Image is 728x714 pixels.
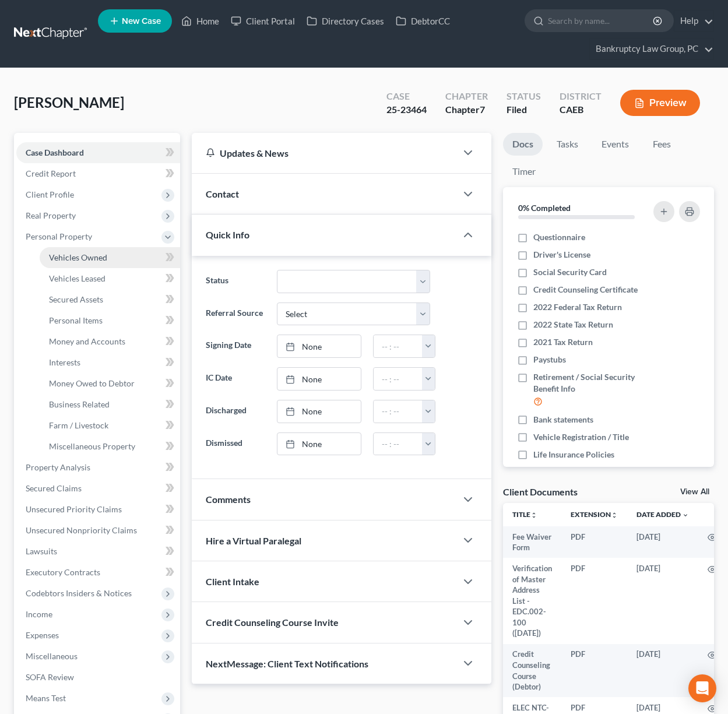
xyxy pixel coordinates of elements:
a: Farm / Livestock [40,415,180,436]
a: Extensionunfold_more [571,510,618,519]
a: Vehicles Owned [40,247,180,268]
a: Interests [40,352,180,373]
i: expand_more [682,512,689,519]
span: Client Profile [26,189,74,199]
span: Client Intake [206,576,259,587]
td: Verification of Master Address List - EDC.002-100 ([DATE]) [503,558,561,643]
td: [DATE] [627,526,698,558]
input: -- : -- [374,400,423,423]
a: None [277,368,361,390]
a: Unsecured Priority Claims [16,499,180,520]
label: Discharged [200,400,271,423]
span: Secured Assets [49,294,103,304]
span: Personal Items [49,315,103,325]
span: Business Related [49,399,110,409]
a: Case Dashboard [16,142,180,163]
div: Updates & News [206,147,442,159]
input: Search by name... [548,10,655,31]
i: unfold_more [530,512,537,519]
span: Social Security Card [533,266,607,278]
span: Life Insurance Policies [533,449,614,460]
span: Interests [49,357,80,367]
span: Codebtors Insiders & Notices [26,588,132,598]
div: Client Documents [503,486,578,498]
a: Bankruptcy Law Group, PC [590,38,713,59]
div: Status [507,90,541,103]
div: Open Intercom Messenger [688,674,716,702]
span: Money Owed to Debtor [49,378,135,388]
a: Date Added expand_more [636,510,689,519]
label: Status [200,270,271,293]
input: -- : -- [374,368,423,390]
span: Quick Info [206,229,249,240]
span: Miscellaneous [26,651,78,661]
label: Dismissed [200,432,271,456]
span: Money and Accounts [49,336,125,346]
a: None [277,433,361,455]
div: Chapter [445,103,488,117]
a: Titleunfold_more [512,510,537,519]
i: unfold_more [611,512,618,519]
button: Preview [620,90,700,116]
span: Miscellaneous Property [49,441,135,451]
span: Questionnaire [533,231,585,243]
a: Property Analysis [16,457,180,478]
a: Help [674,10,713,31]
span: Credit Report [26,168,76,178]
td: [DATE] [627,558,698,643]
a: None [277,400,361,423]
span: Property Analysis [26,462,90,472]
a: Directory Cases [301,10,390,31]
td: Credit Counseling Course (Debtor) [503,644,561,698]
td: Fee Waiver Form [503,526,561,558]
span: Executory Contracts [26,567,100,577]
a: Credit Report [16,163,180,184]
a: View All [680,488,709,496]
span: Hire a Virtual Paralegal [206,535,301,546]
a: Executory Contracts [16,562,180,583]
a: Personal Items [40,310,180,331]
a: Docs [503,133,543,156]
td: [DATE] [627,644,698,698]
span: Secured Claims [26,483,82,493]
span: Farm / Livestock [49,420,108,430]
a: Unsecured Nonpriority Claims [16,520,180,541]
span: Unsecured Priority Claims [26,504,122,514]
a: Client Portal [225,10,301,31]
a: Tasks [547,133,588,156]
label: IC Date [200,367,271,391]
a: Money and Accounts [40,331,180,352]
span: Means Test [26,693,66,703]
a: Secured Claims [16,478,180,499]
td: PDF [561,644,627,698]
a: Secured Assets [40,289,180,310]
span: New Case [122,17,161,26]
a: Fees [643,133,680,156]
span: Retirement / Social Security Benefit Info [533,371,651,395]
span: Contact [206,188,239,199]
div: Case [386,90,427,103]
a: Business Related [40,394,180,415]
span: Real Property [26,210,76,220]
span: [PERSON_NAME] [14,94,124,111]
span: Driver's License [533,249,590,261]
div: 25-23464 [386,103,427,117]
a: Events [592,133,638,156]
span: Retirement Account Statements Showing Balance [533,466,651,490]
div: Chapter [445,90,488,103]
div: CAEB [560,103,602,117]
input: -- : -- [374,433,423,455]
span: NextMessage: Client Text Notifications [206,658,368,669]
span: Vehicles Owned [49,252,107,262]
a: DebtorCC [390,10,456,31]
span: Credit Counseling Course Invite [206,617,339,628]
a: SOFA Review [16,667,180,688]
span: Vehicles Leased [49,273,105,283]
span: 7 [480,104,485,115]
a: None [277,335,361,357]
a: Lawsuits [16,541,180,562]
span: Lawsuits [26,546,57,556]
input: -- : -- [374,335,423,357]
span: Income [26,609,52,619]
span: Case Dashboard [26,147,84,157]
